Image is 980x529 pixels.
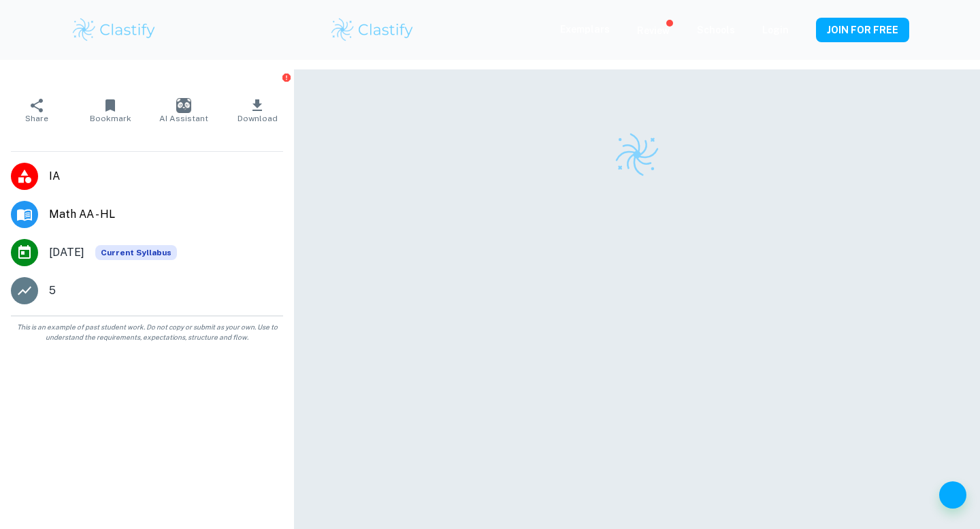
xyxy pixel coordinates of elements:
p: 5 [49,283,56,299]
button: JOIN FOR FREE [816,18,909,42]
img: Clastify logo [329,16,416,44]
img: Clastify logo [71,16,157,44]
span: Share [25,114,48,123]
span: Download [238,114,278,123]
button: Download [220,91,294,129]
span: Bookmark [90,114,131,123]
span: [DATE] [49,244,84,261]
img: AI Assistant [176,98,191,113]
span: Current Syllabus [95,245,177,260]
p: Review [637,23,670,38]
div: This exemplar is based on the current syllabus. Feel free to refer to it for inspiration/ideas wh... [95,245,177,260]
span: This is an example of past student work. Do not copy or submit as your own. Use to understand the... [5,322,289,342]
a: Login [762,25,789,35]
span: IA [49,168,283,185]
button: AI Assistant [147,91,220,129]
a: Schools [697,25,735,35]
p: Exemplars [560,22,610,37]
img: Clastify logo [613,131,661,178]
button: Bookmark [73,91,147,129]
span: Math AA - HL [49,206,283,223]
button: Report issue [281,72,291,82]
button: Help and Feedback [939,481,966,509]
span: AI Assistant [159,114,208,123]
